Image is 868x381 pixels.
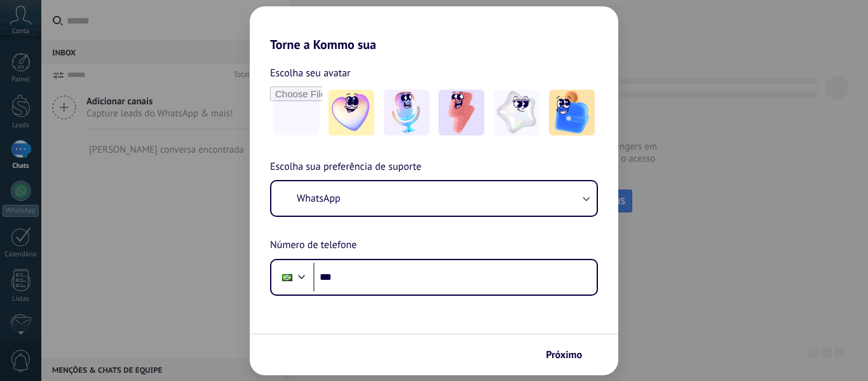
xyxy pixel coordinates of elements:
[329,90,374,135] img: -1.jpeg
[384,90,430,135] img: -2.jpeg
[540,344,599,366] button: Próximo
[271,181,597,216] button: WhatsApp
[250,6,618,52] h2: Torne a Kommo sua
[438,90,484,135] img: -3.jpeg
[297,192,341,205] span: WhatsApp
[270,237,356,254] span: Número de telefone
[270,65,351,81] span: Escolha seu avatar
[270,159,421,176] span: Escolha sua preferência de suporte
[494,90,539,135] img: -4.jpeg
[275,264,299,291] div: Brazil: + 55
[549,90,595,135] img: -5.jpeg
[546,350,582,359] span: Próximo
